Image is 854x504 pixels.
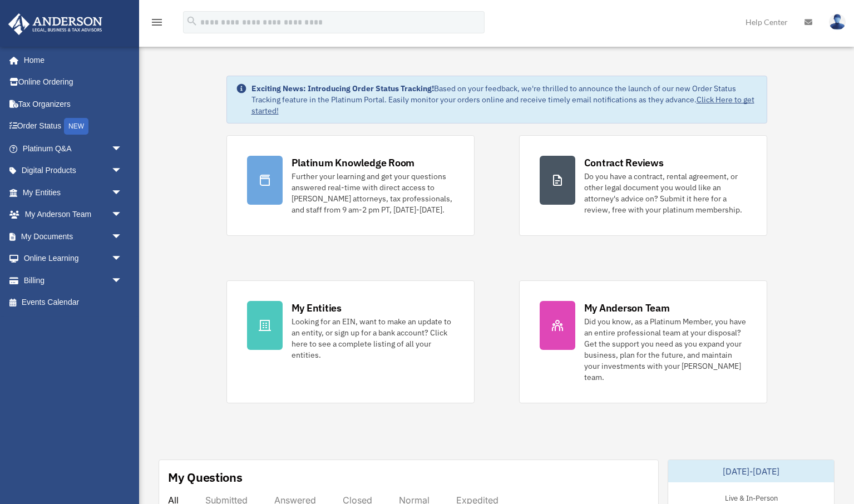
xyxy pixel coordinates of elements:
[8,137,139,160] a: Platinum Q&Aarrow_drop_down
[8,204,139,226] a: My Anderson Teamarrow_drop_down
[251,83,758,116] div: Based on your feedback, we're thrilled to announce the launch of our new Order Status Tracking fe...
[668,460,834,482] div: [DATE]-[DATE]
[8,291,139,314] a: Events Calendar
[168,469,243,486] div: My Questions
[8,93,139,115] a: Tax Organizers
[8,269,139,291] a: Billingarrow_drop_down
[8,225,139,248] a: My Documentsarrow_drop_down
[8,248,139,270] a: Online Learningarrow_drop_down
[8,71,139,93] a: Online Ordering
[111,204,134,226] span: arrow_drop_down
[292,316,454,360] div: Looking for an EIN, want to make an update to an entity, or sign up for a bank account? Click her...
[716,491,787,503] div: Live & In-Person
[584,156,664,170] div: Contract Reviews
[226,135,475,236] a: Platinum Knowledge Room Further your learning and get your questions answered real-time with dire...
[292,171,454,215] div: Further your learning and get your questions answered real-time with direct access to [PERSON_NAM...
[251,95,754,116] a: Click Here to get started!
[150,19,164,29] a: menu
[292,301,342,315] div: My Entities
[111,181,134,204] span: arrow_drop_down
[8,115,139,138] a: Order StatusNEW
[584,171,747,215] div: Do you have a contract, rental agreement, or other legal document you would like an attorney's ad...
[111,269,134,292] span: arrow_drop_down
[8,181,139,204] a: My Entitiesarrow_drop_down
[186,15,198,27] i: search
[111,248,134,270] span: arrow_drop_down
[226,280,475,403] a: My Entities Looking for an EIN, want to make an update to an entity, or sign up for a bank accoun...
[111,137,134,160] span: arrow_drop_down
[584,301,670,315] div: My Anderson Team
[519,280,767,403] a: My Anderson Team Did you know, as a Platinum Member, you have an entire professional team at your...
[8,160,139,182] a: Digital Productsarrow_drop_down
[829,14,846,30] img: User Pic
[111,160,134,182] span: arrow_drop_down
[111,225,134,248] span: arrow_drop_down
[584,316,747,383] div: Did you know, as a Platinum Member, you have an entire professional team at your disposal? Get th...
[64,118,88,135] div: NEW
[8,49,134,71] a: Home
[519,135,767,236] a: Contract Reviews Do you have a contract, rental agreement, or other legal document you would like...
[292,156,415,170] div: Platinum Knowledge Room
[5,13,106,35] img: Anderson Advisors Platinum Portal
[150,16,164,29] i: menu
[251,83,434,93] strong: Exciting News: Introducing Order Status Tracking!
